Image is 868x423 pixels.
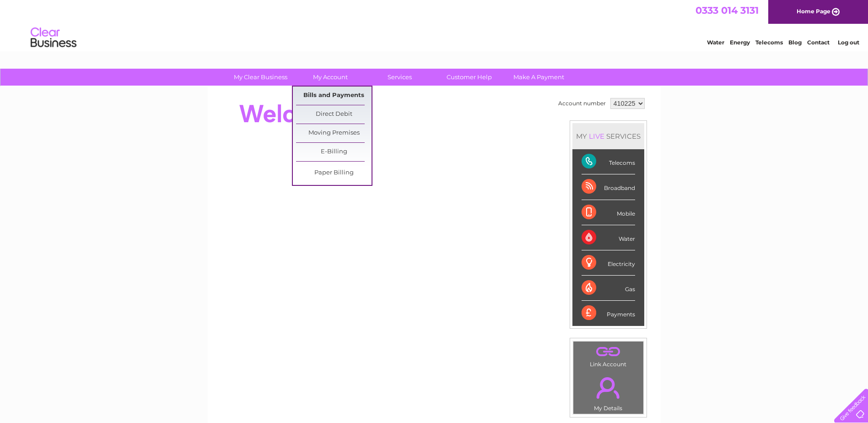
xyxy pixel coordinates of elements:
[292,69,368,86] a: My Account
[582,250,635,276] div: Electricity
[296,124,372,142] a: Moving Premises
[573,341,644,370] td: Link Account
[572,123,644,149] div: MY SERVICES
[296,164,372,182] a: Paper Billing
[695,5,759,16] a: 0333 014 3131
[30,24,77,52] img: logo.png
[582,301,635,325] div: Payments
[573,369,644,414] td: My Details
[807,39,830,46] a: Contact
[788,39,802,46] a: Blog
[431,69,507,86] a: Customer Help
[223,69,298,86] a: My Clear Business
[582,276,635,301] div: Gas
[582,149,635,174] div: Telecoms
[296,105,372,124] a: Direct Debit
[582,174,635,200] div: Broadband
[576,372,641,404] a: .
[755,39,783,46] a: Telecoms
[730,39,750,46] a: Energy
[576,344,641,360] a: .
[556,96,608,111] td: Account number
[296,143,372,161] a: E-Billing
[296,87,372,105] a: Bills and Payments
[587,132,606,141] div: LIVE
[218,5,651,44] div: Clear Business is a trading name of Verastar Limited (registered in [GEOGRAPHIC_DATA] No. 3667643...
[707,39,724,46] a: Water
[501,69,577,86] a: Make A Payment
[582,200,635,225] div: Mobile
[838,39,859,46] a: Log out
[362,69,437,86] a: Services
[582,225,635,250] div: Water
